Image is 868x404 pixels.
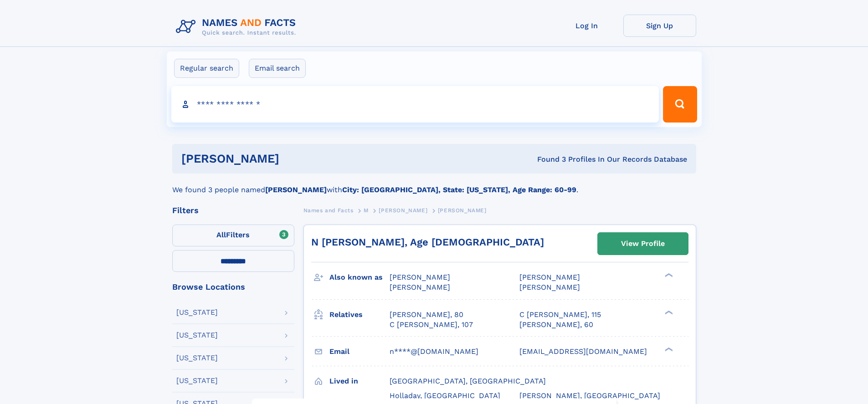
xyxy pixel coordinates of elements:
div: Browse Locations [172,283,294,291]
a: M [364,205,369,216]
span: [PERSON_NAME] [390,283,450,291]
div: Filters [172,206,294,215]
div: View Profile [621,233,665,254]
a: [PERSON_NAME], 80 [390,310,463,320]
span: M [364,207,369,214]
h3: Email [329,344,390,359]
a: C [PERSON_NAME], 115 [519,310,601,320]
div: Found 3 Profiles In Our Records Database [408,154,687,164]
button: Search Button [663,86,697,123]
div: [US_STATE] [176,354,218,362]
h3: Lived in [329,373,390,389]
div: We found 3 people named with . [172,174,696,195]
label: Filters [172,225,294,246]
span: [PERSON_NAME] [438,207,487,214]
span: [GEOGRAPHIC_DATA], [GEOGRAPHIC_DATA] [390,377,546,385]
span: [PERSON_NAME] [390,273,450,281]
b: [PERSON_NAME] [265,185,327,194]
h3: Relatives [329,307,390,322]
a: Sign Up [623,15,696,37]
span: [PERSON_NAME] [519,273,580,281]
a: [PERSON_NAME] [379,205,427,216]
div: [US_STATE] [176,309,218,316]
span: [PERSON_NAME] [519,283,580,291]
b: City: [GEOGRAPHIC_DATA], State: [US_STATE], Age Range: 60-99 [342,185,576,194]
span: [PERSON_NAME], [GEOGRAPHIC_DATA] [519,391,660,400]
h3: Also known as [329,270,390,285]
a: Log In [550,15,623,37]
div: ❯ [663,309,673,315]
a: Names and Facts [303,205,354,216]
a: N [PERSON_NAME], Age [DEMOGRAPHIC_DATA] [311,236,544,248]
label: Regular search [174,59,239,78]
a: View Profile [598,233,688,255]
div: ❯ [663,272,673,278]
div: [US_STATE] [176,332,218,339]
img: Logo Names and Facts [172,15,303,39]
span: All [216,230,226,239]
input: search input [171,86,659,123]
span: [EMAIL_ADDRESS][DOMAIN_NAME] [519,347,647,356]
a: C [PERSON_NAME], 107 [390,320,473,330]
span: [PERSON_NAME] [379,207,427,214]
a: [PERSON_NAME], 60 [519,320,593,330]
div: [US_STATE] [176,377,218,384]
span: Holladay, [GEOGRAPHIC_DATA] [390,391,500,400]
div: ❯ [663,346,673,352]
label: Email search [249,59,306,78]
h1: [PERSON_NAME] [181,153,408,164]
